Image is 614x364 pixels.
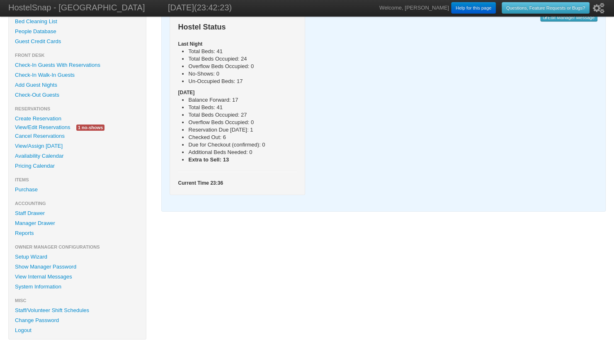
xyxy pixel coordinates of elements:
h3: Hostel Status [178,22,296,33]
a: Help for this page [451,2,496,14]
a: View Internal Messages [9,272,146,282]
li: Reservations [9,104,146,114]
a: Reports [9,228,146,238]
li: Checked Out: 6 [188,134,296,141]
li: Misc [9,296,146,305]
li: Reservation Due [DATE]: 1 [188,126,296,134]
a: Change Password [9,315,146,325]
a: Check-In Guests With Reservations [9,60,146,70]
a: People Database [9,27,146,37]
a: Add Guest Nights [9,80,146,90]
li: Accounting [9,198,146,208]
a: Staff Drawer [9,208,146,218]
a: View/Edit Reservations [9,123,76,132]
li: Owner Manager Configurations [9,242,146,252]
a: System Information [9,282,146,292]
a: Create Reservation [9,114,146,124]
h5: Last Night [178,40,296,48]
span: 1 no-shows [76,125,104,131]
li: Overflow Beds Occupied: 0 [188,63,296,70]
li: Front Desk [9,50,146,60]
li: Items [9,175,146,185]
a: Cancel Reservations [9,131,146,141]
a: Check-Out Guests [9,90,146,100]
li: Total Beds Occupied: 27 [188,111,296,119]
a: View/Assign [DATE] [9,141,146,151]
li: Balance Forward: 17 [188,96,296,104]
li: Total Beds: 41 [188,104,296,111]
a: Manager Drawer [9,218,146,228]
b: Extra to Sell: 13 [188,156,229,163]
a: Guest Credit Cards [9,37,146,46]
a: Setup Wizard [9,252,146,262]
li: Due for Checkout (confirmed): 0 [188,141,296,149]
a: Availability Calendar [9,151,146,161]
a: Pricing Calendar [9,161,146,171]
a: Questions, Feature Requests or Bugs? [502,2,590,14]
li: Total Beds Occupied: 24 [188,55,296,63]
a: Logout [9,325,146,335]
a: 1 no-shows [70,123,111,132]
li: Additional Beds Needed: 0 [188,149,296,156]
a: Check-In Walk-In Guests [9,70,146,80]
li: Total Beds: 41 [188,48,296,55]
li: Un-Occupied Beds: 17 [188,78,296,85]
a: Bed Cleaning List [9,17,146,27]
li: Overflow Beds Occupied: 0 [188,119,296,126]
h5: [DATE] [178,89,296,96]
h5: Current Time 23:36 [178,179,296,187]
span: (23:42:23) [194,3,232,12]
a: Purchase [9,185,146,195]
a: Show Manager Password [9,262,146,272]
a: Staff/Volunteer Shift Schedules [9,305,146,315]
i: Setup Wizard [593,3,604,14]
li: No-Shows: 0 [188,70,296,78]
a: Edit Manager Message [540,13,597,22]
